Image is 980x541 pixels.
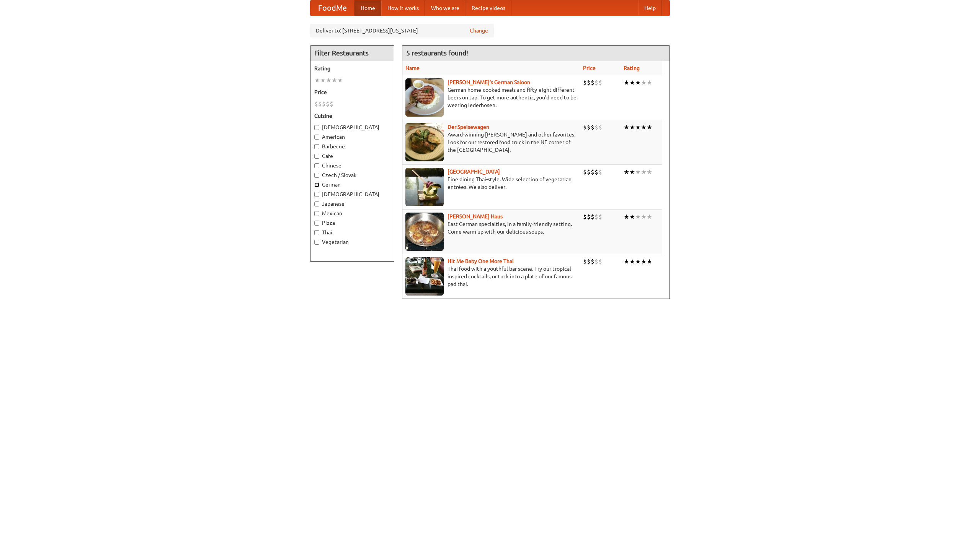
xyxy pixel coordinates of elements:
input: Barbecue [314,144,319,149]
label: Chinese [314,162,390,169]
li: ★ [647,78,652,87]
li: ★ [641,257,647,266]
li: $ [583,168,587,176]
label: Cafe [314,152,390,160]
li: ★ [629,78,635,87]
input: American [314,135,319,140]
li: $ [591,78,595,87]
li: $ [595,78,598,87]
a: Home [354,0,381,16]
a: Der Speisewagen [448,124,489,130]
a: Name [405,65,420,71]
input: Cafe [314,154,319,159]
li: ★ [641,168,647,176]
input: [DEMOGRAPHIC_DATA] [314,125,319,130]
p: East German specialties, in a family-friendly setting. Come warm up with our delicious soups. [405,220,577,236]
label: German [314,181,390,188]
label: Thai [314,229,390,236]
li: ★ [337,76,343,84]
input: Mexican [314,211,319,216]
h5: Price [314,88,390,96]
a: [PERSON_NAME]'s German Saloon [448,79,530,85]
a: Hit Me Baby One More Thai [448,258,514,264]
li: ★ [641,213,647,221]
img: kohlhaus.jpg [405,213,444,251]
a: [GEOGRAPHIC_DATA] [448,169,500,175]
li: ★ [326,76,332,84]
li: ★ [647,257,652,266]
li: ★ [635,213,641,221]
p: Thai food with a youthful bar scene. Try our tropical inspired cocktails, or tuck into a plate of... [405,265,577,288]
li: $ [587,123,591,132]
input: Chinese [314,163,319,168]
li: ★ [635,257,641,266]
li: $ [591,168,595,176]
p: German home-cooked meals and fifty-eight different beers on tap. To get more authentic, you'd nee... [405,86,577,109]
a: FoodMe [310,0,354,16]
a: Rating [624,65,640,71]
img: satay.jpg [405,168,444,206]
li: $ [322,100,326,108]
a: Change [470,27,488,34]
li: $ [314,100,318,108]
li: ★ [641,78,647,87]
li: $ [583,78,587,87]
li: ★ [624,213,629,221]
li: ★ [647,123,652,132]
li: ★ [647,168,652,176]
img: speisewagen.jpg [405,123,444,161]
li: ★ [320,76,326,84]
input: Czech / Slovak [314,173,319,178]
h5: Cuisine [314,112,390,120]
li: ★ [332,76,337,84]
li: ★ [635,123,641,132]
li: ★ [635,168,641,176]
li: $ [598,213,602,221]
li: $ [595,123,598,132]
a: [PERSON_NAME] Haus [448,213,503,219]
a: Recipe videos [465,0,511,16]
li: $ [587,78,591,87]
li: ★ [647,213,652,221]
li: $ [598,257,602,266]
label: [DEMOGRAPHIC_DATA] [314,190,390,198]
h4: Filter Restaurants [310,45,394,61]
img: esthers.jpg [405,78,444,117]
label: Mexican [314,210,390,217]
li: ★ [629,168,635,176]
li: $ [587,168,591,176]
li: $ [583,123,587,132]
li: ★ [624,257,629,266]
li: $ [595,257,598,266]
label: [DEMOGRAPHIC_DATA] [314,123,390,131]
li: $ [595,213,598,221]
p: Award-winning [PERSON_NAME] and other favorites. Look for our restored food truck in the NE corne... [405,131,577,154]
input: Japanese [314,201,319,206]
input: German [314,182,319,187]
input: Vegetarian [314,240,319,245]
input: [DEMOGRAPHIC_DATA] [314,192,319,197]
label: American [314,133,390,141]
li: $ [587,213,591,221]
a: How it works [381,0,425,16]
input: Pizza [314,221,319,226]
div: Deliver to: [STREET_ADDRESS][US_STATE] [310,24,494,37]
li: $ [591,213,595,221]
a: Who we are [425,0,465,16]
a: Price [583,65,596,71]
li: ★ [641,123,647,132]
li: ★ [629,123,635,132]
li: $ [583,257,587,266]
ng-pluralize: 5 restaurants found! [406,49,468,57]
li: ★ [314,76,320,84]
img: babythai.jpg [405,257,444,296]
label: Czech / Slovak [314,171,390,179]
li: $ [587,257,591,266]
p: Fine dining Thai-style. Wide selection of vegetarian entrées. We also deliver. [405,175,577,191]
input: Thai [314,230,319,235]
li: $ [595,168,598,176]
